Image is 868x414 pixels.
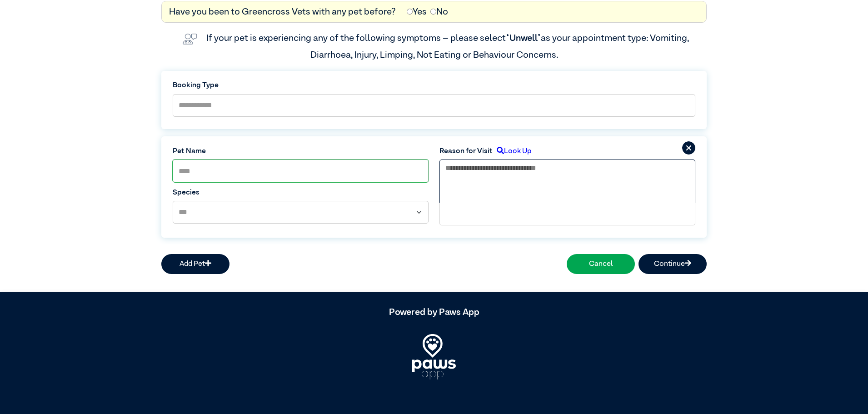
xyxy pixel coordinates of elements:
[179,30,201,48] img: vet
[567,254,635,274] button: Cancel
[506,34,541,43] span: “Unwell”
[206,34,691,59] label: If your pet is experiencing any of the following symptoms – please select as your appointment typ...
[173,146,429,157] label: Pet Name
[173,187,429,198] label: Species
[430,9,436,15] input: No
[169,5,396,19] label: Have you been to Greencross Vets with any pet before?
[173,80,695,91] label: Booking Type
[493,146,531,157] label: Look Up
[412,334,456,379] img: PawsApp
[161,254,229,274] button: Add Pet
[407,9,413,15] input: Yes
[439,146,493,157] label: Reason for Visit
[639,254,707,274] button: Continue
[430,5,448,19] label: No
[407,5,427,19] label: Yes
[161,307,707,318] h5: Powered by Paws App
